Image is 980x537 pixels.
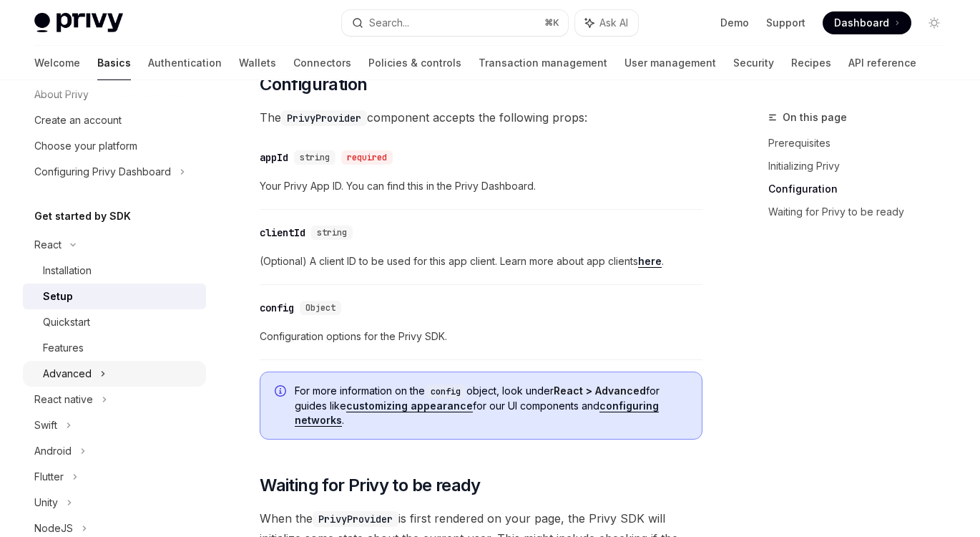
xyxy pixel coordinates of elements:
a: Transaction management [479,46,607,80]
div: Swift [34,417,57,434]
div: required [341,150,393,165]
div: Configuring Privy Dashboard [34,163,171,180]
a: Configuration [768,178,957,200]
div: NodeJS [34,520,73,537]
code: PrivyProvider [281,110,367,126]
div: Quickstart [43,314,90,331]
div: Search... [369,14,409,32]
span: Ask AI [599,16,628,30]
a: here [638,255,662,268]
span: For more information on the object, look under for guides like for our UI components and . [295,384,687,427]
a: Prerequisites [768,132,957,155]
img: light logo [34,13,123,33]
span: Dashboard [834,16,889,30]
span: (Optional) A client ID to be used for this app client. Learn more about app clients . [260,253,702,270]
a: Policies & controls [368,46,461,80]
strong: React > Advanced [554,384,646,397]
div: Features [43,339,84,357]
div: Unity [34,494,58,511]
a: Recipes [791,46,831,80]
span: Your Privy App ID. You can find this in the Privy Dashboard. [260,178,702,195]
div: appId [260,150,288,165]
span: string [317,227,347,238]
a: Security [733,46,774,80]
div: React [34,236,62,253]
span: Configuration [260,73,367,96]
span: The component accepts the following props: [260,107,702,127]
a: Wallets [239,46,276,80]
a: Quickstart [23,309,206,335]
div: Setup [43,288,73,305]
div: Choose your platform [34,137,137,155]
button: Ask AI [575,10,638,36]
button: Toggle dark mode [923,11,946,34]
code: PrivyProvider [313,511,398,527]
a: Initializing Privy [768,155,957,178]
a: Connectors [293,46,351,80]
a: Authentication [148,46,222,80]
span: On this page [783,109,847,126]
span: ⌘ K [544,17,559,29]
a: Demo [720,16,749,30]
a: Welcome [34,46,80,80]
div: Flutter [34,468,64,485]
div: Advanced [43,365,92,382]
a: Features [23,335,206,361]
a: User management [624,46,716,80]
a: Setup [23,284,206,309]
span: Waiting for Privy to be ready [260,474,481,497]
a: Waiting for Privy to be ready [768,200,957,223]
div: clientId [260,226,305,240]
a: Installation [23,258,206,284]
span: string [300,152,330,163]
div: Installation [43,262,92,279]
svg: Info [275,385,289,400]
a: Basics [97,46,131,80]
div: Create an account [34,112,122,129]
div: config [260,301,294,315]
a: API reference [848,46,916,80]
div: Android [34,442,72,460]
span: Configuration options for the Privy SDK. [260,328,702,345]
a: Choose your platform [23,133,206,159]
code: config [425,384,466,399]
a: Dashboard [823,11,911,34]
span: Object [305,302,335,314]
a: Create an account [23,107,206,133]
h5: Get started by SDK [34,208,131,225]
button: Search...⌘K [342,10,568,36]
a: Support [766,16,805,30]
a: customizing appearance [346,400,473,412]
div: React native [34,391,93,408]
